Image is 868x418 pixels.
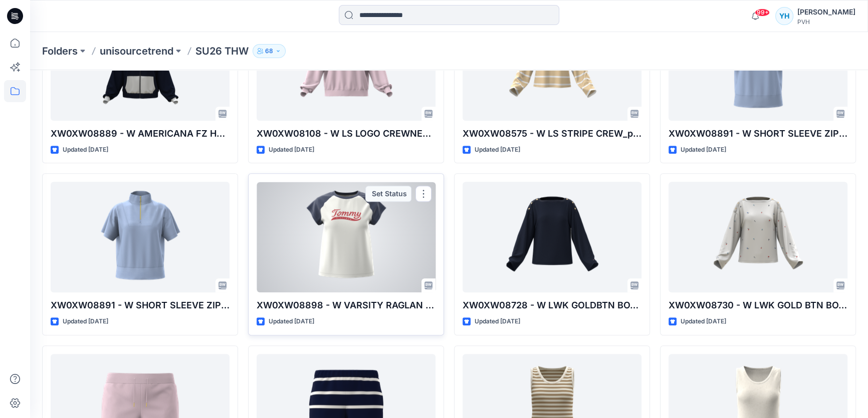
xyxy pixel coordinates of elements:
[51,127,230,141] p: XW0XW08889 - W AMERICANA FZ HOODIE_proto
[257,298,436,312] p: XW0XW08898 - W VARSITY RAGLAN C- NK SS TEE_proto
[51,182,230,292] a: XW0XW08891 - W SHORT SLEEVE ZIP UP_proto Option 1
[681,316,726,327] p: Updated [DATE]
[775,7,793,25] div: YH
[100,44,173,58] a: unisourcetrend
[797,18,855,26] div: PVH
[269,316,314,327] p: Updated [DATE]
[257,127,436,141] p: XW0XW08108 - W LS LOGO CREWNECK_proto
[63,145,108,155] p: Updated [DATE]
[51,298,230,312] p: XW0XW08891 - W SHORT SLEEVE ZIP UP_proto Option 1
[669,182,847,292] a: XW0XW08730 - W LWK GOLD BTN BOATNK LS EMB TEE_proto
[63,316,108,327] p: Updated [DATE]
[681,145,726,155] p: Updated [DATE]
[265,46,273,57] p: 68
[755,9,770,17] span: 99+
[475,316,520,327] p: Updated [DATE]
[475,145,520,155] p: Updated [DATE]
[195,44,249,58] p: SU26 THW
[253,44,286,58] button: 68
[797,6,855,18] div: [PERSON_NAME]
[463,298,641,312] p: XW0XW08728 - W LWK GOLDBTN BOATNK LS SOLIDTEE_proto
[42,44,78,58] a: Folders
[463,127,641,141] p: XW0XW08575 - W LS STRIPE CREW_proto
[669,127,847,141] p: XW0XW08891 - W SHORT SLEEVE ZIP UP_proto Option 2
[463,182,641,292] a: XW0XW08728 - W LWK GOLDBTN BOATNK LS SOLIDTEE_proto
[669,298,847,312] p: XW0XW08730 - W LWK GOLD BTN BOATNK LS EMB TEE_proto
[257,182,436,292] a: XW0XW08898 - W VARSITY RAGLAN C- NK SS TEE_proto
[269,145,314,155] p: Updated [DATE]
